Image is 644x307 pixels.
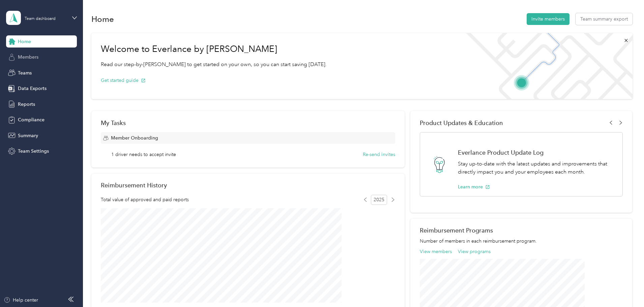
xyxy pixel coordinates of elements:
[101,60,327,69] p: Read our step-by-[PERSON_NAME] to get started on your own, so you can start saving [DATE].
[458,248,491,255] button: View programs
[18,38,31,45] span: Home
[459,33,632,99] img: Welcome to everlance
[18,101,35,108] span: Reports
[101,119,395,126] div: My Tasks
[527,13,569,25] button: Invite members
[4,297,38,304] button: Help center
[111,134,158,142] span: Member Onboarding
[420,227,623,234] h2: Reimbursement Programs
[111,151,176,158] span: 1 driver needs to accept invite
[606,269,644,307] iframe: Everlance-gr Chat Button Frame
[25,17,56,21] div: Team dashboard
[458,160,615,176] p: Stay up-to-date with the latest updates and improvements that directly impact you and your employ...
[91,16,114,23] h1: Home
[18,116,45,123] span: Compliance
[458,149,615,156] h1: Everlance Product Update Log
[18,85,47,92] span: Data Exports
[101,44,327,55] h1: Welcome to Everlance by [PERSON_NAME]
[101,77,146,84] button: Get started guide
[458,183,490,190] button: Learn more
[420,119,503,126] span: Product Updates & Education
[18,132,38,139] span: Summary
[101,182,167,189] h2: Reimbursement History
[18,148,49,155] span: Team Settings
[363,151,395,158] button: Re-send invites
[420,248,452,255] button: View members
[18,69,32,76] span: Teams
[371,195,387,205] span: 2025
[101,196,189,203] span: Total value of approved and paid reports
[576,13,633,25] button: Team summary export
[18,54,38,61] span: Members
[420,238,623,245] p: Number of members in each reimbursement program.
